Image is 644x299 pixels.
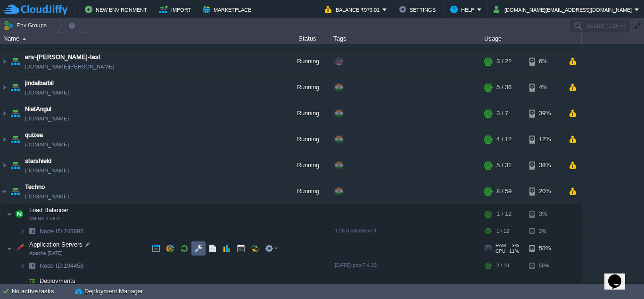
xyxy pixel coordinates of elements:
[283,179,330,204] div: Running
[496,49,512,74] div: 3 / 22
[496,224,509,239] div: 1 / 12
[331,33,481,44] div: Tags
[25,258,39,273] img: AMDAwAAAACH5BAEAAAAALAAAAAABAAEAAAICRAEAOw==
[25,88,69,97] a: [DOMAIN_NAME]
[529,49,560,74] div: 6%
[529,224,560,239] div: 3%
[7,239,12,258] img: AMDAwAAAACH5BAEAAAAALAAAAAABAAEAAAICRAEAOw==
[22,38,26,40] img: AMDAwAAAACH5BAEAAAAALAAAAAABAAEAAAICRAEAOw==
[25,182,45,192] a: Techno
[25,156,51,166] a: starshield
[25,114,69,123] a: [DOMAIN_NAME]
[39,227,85,235] span: 245695
[8,101,22,126] img: AMDAwAAAACH5BAEAAAAALAAAAAABAAEAAAICRAEAOw==
[13,239,26,258] img: AMDAwAAAACH5BAEAAAAALAAAAAABAAEAAAICRAEAOw==
[7,205,12,223] img: AMDAwAAAACH5BAEAAAAALAAAAAABAAEAAAICRAEAOw==
[283,127,330,152] div: Running
[25,166,69,175] a: [DOMAIN_NAME]
[8,127,22,152] img: AMDAwAAAACH5BAEAAAAALAAAAAABAAEAAAICRAEAOw==
[25,192,69,201] a: [DOMAIN_NAME]
[1,33,283,44] div: Name
[25,273,39,288] img: AMDAwAAAACH5BAEAAAAALAAAAAABAAEAAAICRAEAOw==
[28,240,84,248] span: Application Servers
[25,52,100,62] a: env-[PERSON_NAME]-test
[0,49,8,74] img: AMDAwAAAACH5BAEAAAAALAAAAAABAAEAAAICRAEAOw==
[203,4,254,15] button: Marketplace
[325,4,382,15] button: Balance ₹973.01
[496,153,512,178] div: 5 / 31
[495,248,505,254] span: CPU
[39,277,77,285] a: Deployments
[335,228,376,233] span: 1.28.0-almalinux-9
[28,206,70,214] a: Load BalancerNGINX 1.28.0
[450,4,477,15] button: Help
[3,4,67,16] img: CloudJiffy
[8,49,22,74] img: AMDAwAAAACH5BAEAAAAALAAAAAABAAEAAAICRAEAOw==
[13,205,26,223] img: AMDAwAAAACH5BAEAAAAALAAAAAABAAEAAAICRAEAOw==
[0,101,8,126] img: AMDAwAAAACH5BAEAAAAALAAAAAABAAEAAAICRAEAOw==
[510,243,519,248] span: 3%
[29,216,60,222] span: NGINX 1.28.0
[335,262,377,268] span: [DATE]-php-7.4.33
[495,243,506,248] span: RAM
[75,287,143,296] button: Deployment Manager
[28,241,84,248] a: Application ServersApache [DATE]
[529,153,560,178] div: 38%
[604,261,635,290] iframe: chat widget
[40,262,64,269] span: Node ID:
[25,130,43,140] a: quizea
[496,179,512,204] div: 8 / 59
[496,101,508,126] div: 3 / 7
[40,228,64,235] span: Node ID:
[529,101,560,126] div: 39%
[482,33,581,44] div: Usage
[0,153,8,178] img: AMDAwAAAACH5BAEAAAAALAAAAAABAAEAAAICRAEAOw==
[496,205,512,223] div: 1 / 12
[39,262,85,270] a: Node ID:194458
[496,127,512,152] div: 4 / 12
[3,19,50,32] button: Env Groups
[0,127,8,152] img: AMDAwAAAACH5BAEAAAAALAAAAAABAAEAAAICRAEAOw==
[28,206,70,214] span: Load Balancer
[529,75,560,100] div: 4%
[0,179,8,204] img: AMDAwAAAACH5BAEAAAAALAAAAAABAAEAAAICRAEAOw==
[12,284,71,299] div: No active tasks
[529,127,560,152] div: 12%
[25,62,114,71] a: [DOMAIN_NAME][PERSON_NAME]
[8,75,22,100] img: AMDAwAAAACH5BAEAAAAALAAAAAABAAEAAAICRAEAOw==
[529,205,560,223] div: 3%
[25,104,51,114] a: NietAngul
[529,258,560,273] div: 50%
[20,224,25,239] img: AMDAwAAAACH5BAEAAAAALAAAAAABAAEAAAICRAEAOw==
[0,75,8,100] img: AMDAwAAAACH5BAEAAAAALAAAAAABAAEAAAICRAEAOw==
[85,4,150,15] button: New Environment
[399,4,438,15] button: Settings
[284,33,330,44] div: Status
[529,179,560,204] div: 20%
[8,153,22,178] img: AMDAwAAAACH5BAEAAAAALAAAAAABAAEAAAICRAEAOw==
[529,239,560,258] div: 50%
[25,140,69,149] a: [DOMAIN_NAME]
[283,153,330,178] div: Running
[159,4,194,15] button: Import
[39,227,85,235] a: Node ID:245695
[8,179,22,204] img: AMDAwAAAACH5BAEAAAAALAAAAAABAAEAAAICRAEAOw==
[20,258,25,273] img: AMDAwAAAACH5BAEAAAAALAAAAAABAAEAAAICRAEAOw==
[283,101,330,126] div: Running
[20,273,25,288] img: AMDAwAAAACH5BAEAAAAALAAAAAABAAEAAAICRAEAOw==
[509,248,519,254] span: 11%
[25,78,54,88] a: jindalbarbil
[25,224,39,239] img: AMDAwAAAACH5BAEAAAAALAAAAAABAAEAAAICRAEAOw==
[39,262,85,270] span: 194458
[496,258,509,273] div: 2 / 18
[283,75,330,100] div: Running
[283,49,330,74] div: Running
[29,250,63,256] span: Apache [DATE]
